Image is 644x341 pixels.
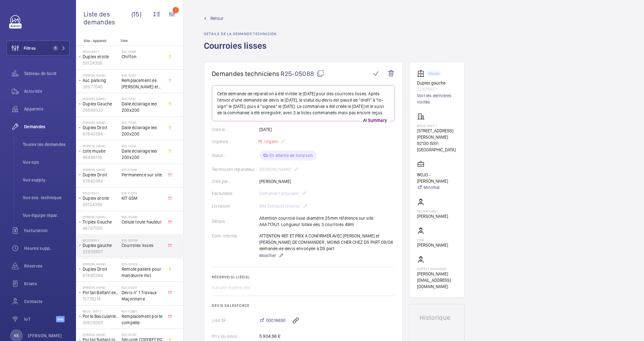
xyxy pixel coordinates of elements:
p: 92130 ISSY-[GEOGRAPHIC_DATA] [417,140,457,153]
span: Demandes techniciens [212,70,279,78]
h2: R25-12247 [122,73,163,77]
h2: Devis Salesforce [212,303,395,308]
p: Site - Appareil [76,39,118,43]
p: Duplex Droit [83,172,119,178]
p: [PERSON_NAME] [83,333,119,337]
p: [PERSON_NAME] [417,242,448,248]
p: AI Summary [361,117,389,123]
h2: R25-05466 [122,215,163,219]
span: 00018690 [266,317,286,324]
a: 00018690 [259,317,286,324]
p: Asc parking [83,77,119,84]
span: Retour [211,15,224,22]
p: [PERSON_NAME] [83,73,119,77]
p: 39577046 [83,84,119,90]
p: 96486176 [83,154,119,161]
span: Vue équipe répar. [23,212,70,218]
span: Remplacement porte complète [122,313,163,326]
p: Titre [120,39,162,43]
h2: R25-05088 [122,238,163,242]
span: Dalle éclairage led 200x200 [122,101,163,113]
span: Dalle éclairage led 200x200 [122,124,163,137]
p: 15778214 [83,296,119,302]
p: WOJO ISSY 1 [83,191,119,195]
button: Filtres1 [6,41,70,56]
h2: R25-11540 [122,121,163,124]
h2: R25-04320 [122,286,163,289]
p: 30629355 [83,319,119,326]
p: Paused [429,73,439,75]
h1: Courroies lisses [204,40,276,62]
p: 59124356 [83,60,119,66]
p: [PERSON_NAME] [83,168,119,172]
p: WOJO ISSY 1 [417,124,457,128]
p: WOJO - [PERSON_NAME] [417,172,457,184]
p: 87840384 [83,178,119,184]
p: [PERSON_NAME] [417,213,448,219]
p: [PERSON_NAME] [83,144,119,148]
a: Minimal [417,184,457,191]
span: Vue supply [23,177,70,183]
span: Facturation [24,227,70,234]
h2: R25-11539 [122,144,163,148]
p: Supply manager [417,267,457,271]
p: Technicien [417,209,448,213]
h2: R25-05059 [122,262,163,266]
span: 1 [53,46,58,51]
h2: R25-07569 [122,168,163,172]
span: IoT [24,316,56,322]
span: Permanence sur site. [122,172,163,178]
span: Vue ops [23,159,70,165]
span: Modifier [259,252,276,259]
span: Activités [24,88,70,94]
span: Appareils [24,106,70,112]
span: Bilans [24,281,70,287]
p: [PERSON_NAME] [83,262,119,266]
p: Duplex gauche [83,242,119,249]
p: Duplex Gauche [83,101,119,107]
p: Duplex gauche [417,80,457,86]
p: 46787550 [83,225,119,231]
span: KIT GSM [122,195,163,201]
p: [STREET_ADDRESS][PERSON_NAME] [417,128,457,140]
p: Duplex droite [83,195,119,201]
p: 32908807 [417,86,457,92]
p: 87840384 [83,272,119,279]
span: Devis n° 1 Travaux Maçonnerie [122,289,163,302]
a: Voir les dernières visites [417,92,457,105]
p: 87840384 [83,131,119,137]
span: Courroies lisses [122,242,163,249]
span: Remote palière pour manœuvre mci [122,266,163,279]
span: Contacts [24,298,70,305]
span: R25-05088 [281,70,324,78]
span: Tableau de bord [24,70,70,77]
span: Réserves [24,263,70,269]
h2: R25-11541 [122,97,163,101]
p: [PERSON_NAME] [28,332,62,339]
span: Beta [56,316,65,322]
p: Cette demande de réparation a été initiée le [DATE] pour des courroies lisses. Après l'envoi d'un... [217,91,389,116]
p: 32908807 [83,249,119,255]
p: [PERSON_NAME][EMAIL_ADDRESS][DOMAIN_NAME] [417,271,457,290]
span: Vue ass. technique [23,194,70,201]
h2: R25-00197 [122,333,163,337]
p: [PERSON_NAME] [83,97,119,101]
p: Duplex Droit [83,266,119,272]
p: WOJO ISSY 1 [83,238,119,242]
h2: R25-12936 [122,50,163,54]
p: CSM [417,238,448,242]
p: Duplex Droit [83,124,119,131]
span: Heures supp. [24,245,70,251]
p: KK [14,332,19,339]
p: Porte Basculante -3 [83,313,119,319]
p: [PERSON_NAME] [83,286,119,289]
p: [PERSON_NAME] [83,121,119,124]
p: [PERSON_NAME] [83,215,119,219]
p: Triplex Gauche [83,219,119,225]
span: Toutes les demandes [23,141,70,148]
h1: Historique [420,314,454,321]
span: Liste des demandes [84,10,131,26]
p: WOJO - ISSY 2 [83,309,119,313]
span: Remplacement de [PERSON_NAME] et contact à clé liftier palière [122,77,163,90]
h2: Détails de la demande technicien [204,32,276,36]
